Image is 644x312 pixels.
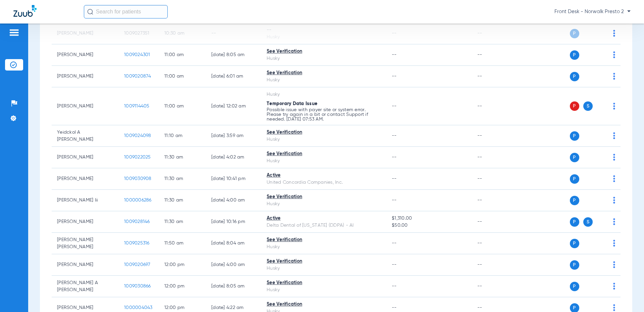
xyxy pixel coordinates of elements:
span: P [570,72,579,81]
td: [PERSON_NAME] [52,147,119,168]
span: -- [392,176,397,181]
td: -- [472,233,517,254]
div: See Verification [267,129,381,136]
div: Chat Widget [610,280,644,312]
span: P [570,101,579,111]
span: -- [392,52,397,57]
td: 11:30 AM [159,190,206,211]
div: See Verification [267,258,381,265]
td: [PERSON_NAME] A [PERSON_NAME] [52,276,119,297]
span: Temporary Data Issue [267,101,317,106]
td: -- [206,23,261,44]
div: United Concordia Companies, Inc. [267,179,381,186]
td: [DATE] 10:16 PM [206,211,261,233]
td: [PERSON_NAME] [52,211,119,233]
img: group-dot-blue.svg [613,51,615,58]
div: See Verification [267,236,381,243]
td: [DATE] 4:00 AM [206,190,261,211]
span: P [570,50,579,60]
td: [DATE] 4:00 AM [206,254,261,276]
span: -- [392,262,397,267]
span: 1009030908 [124,176,152,181]
img: group-dot-blue.svg [613,175,615,182]
td: -- [472,66,517,87]
img: group-dot-blue.svg [613,132,615,139]
td: 11:30 AM [159,211,206,233]
span: 1009027351 [124,31,150,36]
div: Husky [267,91,381,98]
img: Zuub Logo [13,5,37,17]
td: [PERSON_NAME] [52,44,119,66]
span: S [583,217,593,227]
img: group-dot-blue.svg [613,103,615,109]
td: [DATE] 3:59 AM [206,125,261,147]
td: -- [472,44,517,66]
div: Husky [267,200,381,208]
img: group-dot-blue.svg [613,73,615,80]
td: 11:30 AM [159,147,206,168]
td: [PERSON_NAME] [52,23,119,44]
input: Search for patients [84,5,168,18]
div: Husky [267,55,381,62]
span: -- [392,104,397,108]
td: 11:00 AM [159,87,206,125]
span: -- [392,305,397,310]
td: -- [472,23,517,44]
div: Active [267,215,381,222]
span: -- [392,74,397,79]
div: See Verification [267,301,381,308]
img: group-dot-blue.svg [613,197,615,204]
td: 12:00 PM [159,254,206,276]
img: group-dot-blue.svg [613,218,615,225]
span: -- [392,241,397,246]
span: P [570,196,579,205]
td: [PERSON_NAME] [PERSON_NAME] [52,233,119,254]
div: Husky [267,243,381,251]
span: P [570,217,579,227]
span: 1009020697 [124,262,151,267]
span: -- [392,284,397,288]
td: [DATE] 8:05 AM [206,276,261,297]
td: Yeidckol A [PERSON_NAME] [52,125,119,147]
span: 1000006286 [124,198,152,203]
span: -- [392,133,397,138]
td: -- [472,276,517,297]
td: [DATE] 8:04 AM [206,233,261,254]
span: P [570,153,579,162]
td: [DATE] 8:05 AM [206,44,261,66]
span: 1009024098 [124,133,151,138]
span: S [583,101,593,111]
td: 12:00 PM [159,276,206,297]
td: [DATE] 10:41 PM [206,168,261,190]
span: Front Desk - Norwalk Presto 2 [554,8,631,15]
span: P [570,260,579,270]
td: [DATE] 4:02 AM [206,147,261,168]
div: See Verification [267,279,381,286]
span: P [570,29,579,38]
div: Delta Dental of [US_STATE] (DDPA) - AI [267,222,381,229]
td: -- [472,125,517,147]
div: See Verification [267,193,381,200]
span: $50.00 [392,222,466,229]
td: 11:00 AM [159,66,206,87]
div: Husky [267,34,381,41]
td: [PERSON_NAME] [52,66,119,87]
div: Husky [267,265,381,272]
td: 10:30 AM [159,23,206,44]
div: See Verification [267,150,381,158]
img: group-dot-blue.svg [613,261,615,268]
img: Search Icon [87,9,93,15]
span: $1,310.00 [392,215,466,222]
td: 11:00 AM [159,44,206,66]
div: Active [267,172,381,179]
span: 1009025316 [124,241,150,246]
td: 11:50 AM [159,233,206,254]
span: P [570,239,579,248]
div: See Verification [267,70,381,77]
span: 1009030866 [124,284,151,288]
td: 11:30 AM [159,168,206,190]
span: 1009114405 [124,104,150,108]
span: -- [392,31,397,36]
td: [PERSON_NAME] [52,87,119,125]
span: 1009020874 [124,74,151,79]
